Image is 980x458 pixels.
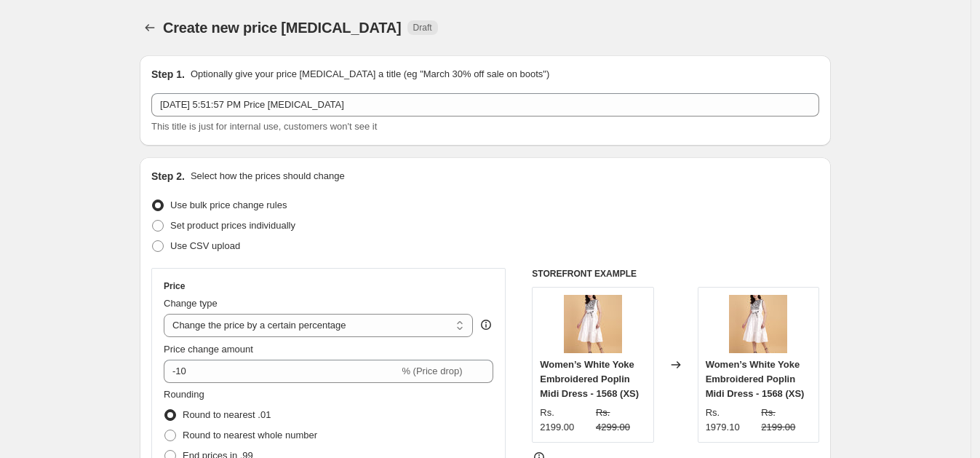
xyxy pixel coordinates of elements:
[170,240,240,251] span: Use CSV upload
[170,200,287,210] span: Use bulk price change rules
[540,406,590,435] div: Rs. 2199.00
[706,359,805,399] span: Women’s White Yoke Embroidered Poplin Midi Dress - 1568 (XS)
[183,430,317,441] span: Round to nearest whole number
[564,295,622,353] img: SI-1811202401_1_80x.jpg
[140,17,160,38] button: Price change jobs
[596,406,646,435] strike: Rs. 4299.00
[164,344,253,355] span: Price change amount
[164,360,399,383] input: -15
[170,220,295,231] span: Set product prices individually
[151,121,377,132] span: This title is just for internal use, customers won't see it
[151,93,819,117] input: 30% off holiday sale
[164,389,204,400] span: Rounding
[163,20,402,36] span: Create new price [MEDICAL_DATA]
[151,67,185,82] h2: Step 1.
[191,169,345,183] p: Select how the prices should change
[706,406,756,435] div: Rs. 1979.10
[540,359,639,399] span: Women’s White Yoke Embroidered Poplin Midi Dress - 1568 (XS)
[191,67,549,82] p: Optionally give your price [MEDICAL_DATA] a title (eg "March 30% off sale on boots")
[413,22,432,33] span: Draft
[151,169,185,183] h2: Step 2.
[164,298,218,309] span: Change type
[532,268,819,280] h6: STOREFRONT EXAMPLE
[729,295,787,353] img: SI-1811202401_1_80x.jpg
[479,317,493,332] div: help
[183,409,271,420] span: Round to nearest .01
[164,280,185,292] h3: Price
[402,366,462,376] span: % (Price drop)
[761,406,811,435] strike: Rs. 2199.00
